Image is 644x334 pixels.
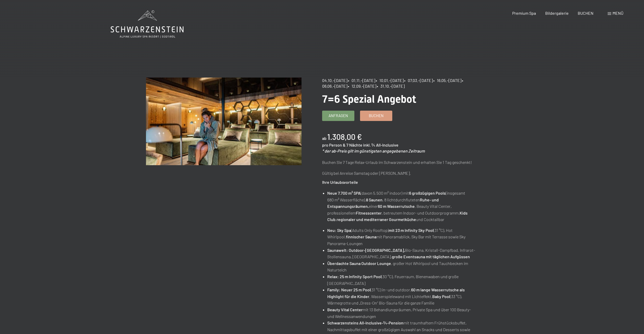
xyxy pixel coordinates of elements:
span: pro Person & [322,142,346,147]
span: inkl. ¾ All-Inclusive [363,142,398,147]
span: Buchen [369,113,384,118]
li: (30 °C), Feuerraum, Bienenwaben und große [GEOGRAPHIC_DATA] [327,273,477,286]
b: 1.308,00 € [327,132,362,141]
li: , großer Hot Whirlpool und Tauchbecken im Naturteich [327,260,477,273]
strong: 60 m lange Wasserrutsche als Highlight für die Kinder [327,287,465,299]
strong: große Eventsauna mit täglichen Aufgüssen [392,254,470,259]
a: Buchen [360,111,392,121]
span: • 12.09.–[DATE] [348,83,376,88]
em: * der ab-Preis gilt im günstigsten angegebenen Zeitraum [322,148,425,153]
strong: Baby Pool [432,294,450,299]
strong: Überdachte Sauna Outdoor Lounge [327,261,391,266]
strong: Relax: 25 m Infinity Sport Pool [327,274,381,279]
strong: Neu: Sky Spa [327,228,351,233]
span: • 10.01.–[DATE] [376,78,404,83]
strong: Saunawelt: Outdoor-[GEOGRAPHIC_DATA], [327,248,405,253]
strong: 6 großzügigen Pools [409,191,446,195]
strong: finnischer Sauna [346,234,376,239]
span: • 01.11.–[DATE] [348,78,375,83]
li: mit 13 Behandlungsräumen, Private Spa und über 100 Beauty- und Wellnessanwendungen [327,306,477,320]
strong: 60 m Wasserrutsche [378,204,415,209]
strong: 8 Saunen [366,197,382,202]
span: 7 Nächte [346,142,362,147]
a: Premium Spa [512,11,536,16]
strong: Schwarzensteins All-Inclusive-¾-Pension [327,320,403,325]
strong: mit 23 m Infinity Sky Pool [389,228,434,233]
li: (davon 5.500 m² indoor) mit (insgesamt 680 m² Wasserfläche), , 8 lichtdurchfluteten einer , Beaut... [327,190,477,223]
span: Anfragen [329,113,348,118]
span: • 16.05.–[DATE] [433,78,461,83]
p: Gültig bei Anreise Samstag oder [PERSON_NAME]. [322,170,478,177]
span: 04.10.–[DATE] [322,78,347,83]
img: 7=6 Spezial Angebot [146,78,301,165]
strong: regionaler und mediterraner Gourmetküche [337,217,416,222]
span: ab [322,136,327,141]
strong: Neue 7.700 m² SPA [327,191,361,195]
span: • 07.03.–[DATE] [404,78,433,83]
a: Anfragen [322,111,354,121]
a: BUCHEN [578,11,593,16]
strong: Beauty Vital Center [327,307,363,312]
strong: Ihre Urlaubsvorteile [322,180,358,185]
p: Buchen Sie 7 Tage Relax-Urlaub im Schwarzenstein und erhalten Sie 1 Tag geschenkt! [322,159,478,166]
li: (Adults Only Rooftop) (31 °C), Hot Whirlpool, mit Panoramablick, Sky Bar mit Terrasse sowie Sky P... [327,227,477,247]
span: Menü [613,11,623,16]
a: Bildergalerie [545,11,569,16]
strong: Fitnesscenter [356,210,382,215]
strong: Family: Neuer 25 m Pool [327,287,371,292]
span: 7=6 Spezial Angebot [322,93,416,105]
li: Bio-Sauna, Kristall-Dampfbad, Infrarot-Stollensauna, [GEOGRAPHIC_DATA], [327,247,477,260]
li: (31 °C) in- und outdoor, , Wasserspielewand mit Lichteffekt, (33 °C), Wärmegrotte und „Dress-On“ ... [327,286,477,306]
span: • 31.10.–[DATE] [377,83,405,88]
